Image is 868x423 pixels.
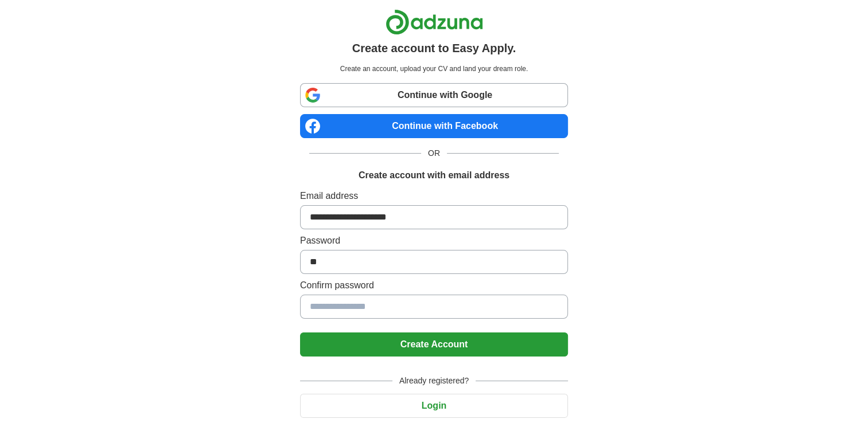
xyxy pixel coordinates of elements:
[300,394,568,418] button: Login
[421,147,447,159] span: OR
[352,40,516,57] h1: Create account to Easy Apply.
[300,401,568,410] a: Login
[300,83,568,107] a: Continue with Google
[300,114,568,138] a: Continue with Facebook
[300,189,568,203] label: Email address
[300,279,568,292] label: Confirm password
[300,332,568,357] button: Create Account
[386,9,483,35] img: Adzuna logo
[359,169,509,182] h1: Create account with email address
[392,375,476,387] span: Already registered?
[302,64,566,74] p: Create an account, upload your CV and land your dream role.
[300,234,568,248] label: Password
